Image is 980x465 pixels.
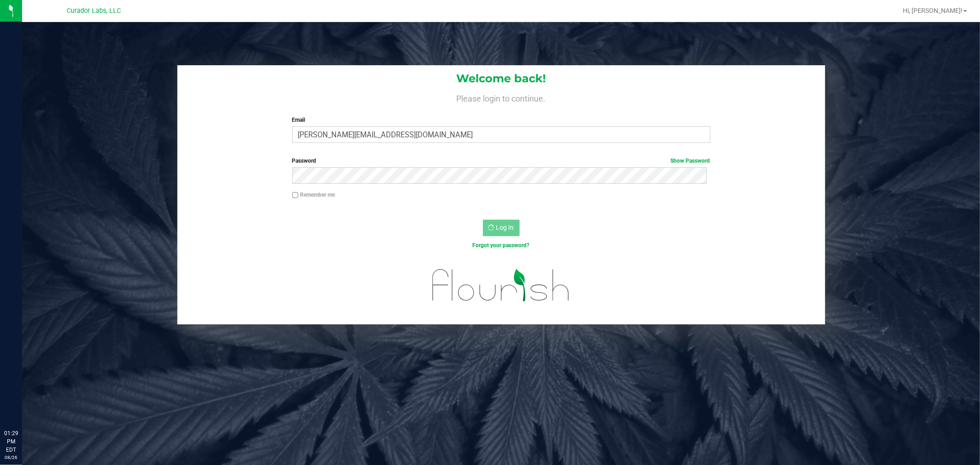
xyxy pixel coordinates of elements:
span: Curador Labs, LLC [67,7,121,15]
h4: Please login to continue. [177,92,825,103]
span: Log In [496,224,514,231]
img: flourish_logo.svg [420,259,582,311]
label: Email [292,116,710,124]
label: Remember me [292,191,335,199]
span: Hi, [PERSON_NAME]! [903,7,963,14]
h1: Welcome back! [177,73,825,85]
a: Show Password [671,158,710,164]
span: Password [292,158,317,164]
input: Remember me [292,192,299,198]
a: Forgot your password? [473,242,530,249]
p: 01:29 PM EDT [4,429,18,454]
button: Log In [483,220,520,236]
p: 08/26 [4,454,18,461]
